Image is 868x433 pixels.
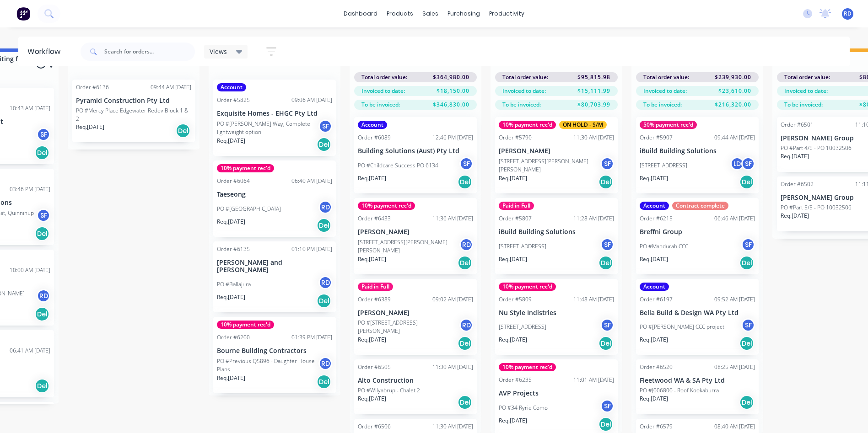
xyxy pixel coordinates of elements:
[739,256,754,270] div: Del
[781,212,809,220] p: Req. [DATE]
[291,333,332,342] div: 01:39 PM [DATE]
[213,80,336,156] div: AccountOrder #582509:06 AM [DATE]Exquisite Homes - EHGC Pty LtdPO #[PERSON_NAME] Way, Complete li...
[600,318,614,332] div: SF
[358,174,386,182] p: Req. [DATE]
[35,226,49,241] div: Del
[361,101,400,109] span: To be invoiced:
[358,121,387,129] div: Account
[495,198,618,274] div: Paid in FullOrder #580711:28 AM [DATE]iBuild Building Solutions[STREET_ADDRESS]SFReq.[DATE]Del
[499,309,614,317] p: Nu Style Indistries
[176,123,190,138] div: Del
[573,376,614,384] div: 11:01 AM [DATE]
[217,218,245,226] p: Req. [DATE]
[640,242,688,251] p: PO #Mandurah CCC
[718,87,751,95] span: $23,610.00
[640,377,755,385] p: Fleetwood WA & SA Pty Ltd
[640,214,673,223] div: Order #6215
[502,73,548,81] span: Total order value:
[459,238,473,251] div: RD
[443,7,485,21] div: purchasing
[559,121,607,129] div: ON HOLD - S/M
[432,214,473,223] div: 11:36 AM [DATE]
[358,255,386,263] p: Req. [DATE]
[640,202,669,210] div: Account
[499,202,534,210] div: Paid in Full
[730,157,744,171] div: LD
[358,147,473,155] p: Building Solutions (Aust) Pty Ltd
[640,174,668,182] p: Req. [DATE]
[76,83,109,91] div: Order #6136
[437,87,469,95] span: $18,150.00
[714,422,755,431] div: 08:40 AM [DATE]
[318,357,332,370] div: RD
[485,7,529,21] div: productivity
[358,395,386,403] p: Req. [DATE]
[318,276,332,289] div: RD
[358,319,459,335] p: PO #[STREET_ADDRESS][PERSON_NAME]
[784,101,823,109] span: To be invoiced:
[104,43,195,61] input: Search for orders...
[495,117,618,193] div: 10% payment rec'dON HOLD - S/MOrder #579011:30 AM [DATE][PERSON_NAME][STREET_ADDRESS][PERSON_NAME...
[432,363,473,371] div: 11:30 AM [DATE]
[784,87,828,95] span: Invoiced to date:
[499,390,614,397] p: AVP Projects
[781,203,852,212] p: PO #Part 5/5 - PO 10032506
[210,47,227,56] span: Views
[217,280,251,289] p: PO #Ballajura
[76,107,191,123] p: PO #Mercy Place Edgewater Redev Block 1 & 2
[217,164,274,172] div: 10% payment rec'd
[499,121,556,129] div: 10% payment rec'd
[459,318,473,332] div: RD
[643,73,689,81] span: Total order value:
[72,80,195,142] div: Order #613609:44 AM [DATE]Pyramid Construction Pty LtdPO #Mercy Place Edgewater Redev Block 1 & 2...
[739,336,754,351] div: Del
[433,101,469,109] span: $346,830.00
[151,83,191,91] div: 09:44 AM [DATE]
[317,218,331,233] div: Del
[640,422,673,431] div: Order #6579
[217,137,245,145] p: Req. [DATE]
[499,336,527,344] p: Req. [DATE]
[640,228,755,236] p: Breffni Group
[358,295,391,304] div: Order #6389
[636,117,759,193] div: 50% payment rec'dOrder #590709:44 AM [DATE]iBuild Building Solutions[STREET_ADDRESS]LDSFReq.[DATE...
[354,279,477,355] div: Paid in FullOrder #638909:02 AM [DATE][PERSON_NAME]PO #[STREET_ADDRESS][PERSON_NAME]RDReq.[DATE]Del
[640,147,755,155] p: iBuild Building Solutions
[600,157,614,171] div: SF
[35,379,49,393] div: Del
[358,214,391,223] div: Order #6433
[213,317,336,393] div: 10% payment rec'dOrder #620001:39 PM [DATE]Bourne Building ContractorsPO #Previous Q5896 - Daught...
[217,347,332,355] p: Bourne Building Contractors
[217,83,246,91] div: Account
[358,309,473,317] p: [PERSON_NAME]
[10,185,50,193] div: 03:46 PM [DATE]
[213,241,336,313] div: Order #613501:10 PM [DATE][PERSON_NAME] and [PERSON_NAME]PO #BallajuraRDReq.[DATE]Del
[643,101,682,109] span: To be invoiced:
[217,120,318,136] p: PO #[PERSON_NAME] Way, Complete lightweight option
[499,376,532,384] div: Order #6235
[358,134,391,142] div: Order #6089
[636,359,759,414] div: Order #652008:25 AM [DATE]Fleetwood WA & SA Pty LtdPO #J006800 - Roof KookaburraReq.[DATE]Del
[458,336,472,351] div: Del
[358,386,420,395] p: PO #Wilyabrup - Chalet 2
[217,191,332,198] p: Taeseong
[598,256,613,270] div: Del
[499,228,614,236] p: iBuild Building Solutions
[358,336,386,344] p: Req. [DATE]
[640,323,724,331] p: PO #[PERSON_NAME] CCC project
[781,152,809,160] p: Req. [DATE]
[358,283,393,291] div: Paid in Full
[573,214,614,223] div: 11:28 AM [DATE]
[354,198,477,274] div: 10% payment rec'dOrder #643311:36 AM [DATE][PERSON_NAME][STREET_ADDRESS][PERSON_NAME][PERSON_NAME...
[715,73,751,81] span: $239,930.00
[640,363,673,371] div: Order #6520
[640,134,673,142] div: Order #5907
[291,96,332,104] div: 09:06 AM [DATE]
[714,295,755,304] div: 09:52 AM [DATE]
[35,145,49,160] div: Del
[358,202,415,210] div: 10% payment rec'd
[217,205,281,213] p: PO #[GEOGRAPHIC_DATA]
[640,309,755,317] p: Bella Build & Design WA Pty Ltd
[217,333,250,342] div: Order #6200
[432,134,473,142] div: 12:46 PM [DATE]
